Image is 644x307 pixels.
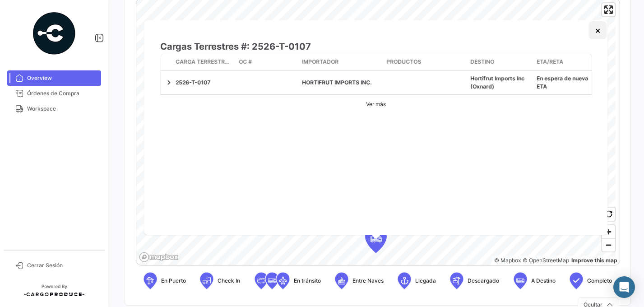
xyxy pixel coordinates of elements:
[160,40,419,53] h3: Cargas Terrestres #: 2526-T-0107
[161,277,186,285] span: En Puerto
[468,277,499,285] span: Descargado
[32,11,77,56] img: powered-by.png
[602,225,615,238] button: Zoom in
[531,277,556,285] span: A Destino
[361,95,390,113] a: Ver más
[302,58,338,66] span: Importador
[7,86,101,101] a: Órdenes de Compra
[386,58,421,66] span: Productos
[589,21,607,39] button: Close popup
[587,277,612,285] span: Completo
[467,54,533,70] datatable-header-cell: Destino
[537,75,588,90] span: En espera de nueva ETA
[494,257,521,264] a: Mapbox
[352,277,384,285] span: Entre Naves
[172,54,235,70] datatable-header-cell: Carga Terrestre #
[602,238,615,251] button: Zoom out
[27,89,97,98] span: Órdenes de Compra
[365,226,387,253] div: Map marker
[533,54,592,70] datatable-header-cell: ETA/RETA
[27,261,97,270] span: Cerrar Sesión
[613,276,635,298] div: Abrir Intercom Messenger
[523,257,569,264] a: OpenStreetMap
[383,54,467,70] datatable-header-cell: Productos
[7,70,101,86] a: Overview
[27,105,97,113] span: Workspace
[235,54,298,70] datatable-header-cell: OC #
[298,54,383,70] datatable-header-cell: Importador
[27,74,97,82] span: Overview
[176,58,232,66] span: Carga Terrestre #
[218,277,240,285] span: Check In
[302,79,371,86] span: HORTIFRUT IMPORTS INC.
[471,75,525,90] span: Hortifrut Imports Inc (Oxnard)
[530,40,592,54] div: En [PERSON_NAME]
[602,239,615,251] span: Zoom out
[537,58,563,66] span: ETA/RETA
[294,277,321,285] span: En tránsito
[176,79,232,87] div: 2526-T-0107
[415,277,436,285] span: Llegada
[471,58,495,66] span: Destino
[7,101,101,116] a: Workspace
[239,58,252,66] span: OC #
[139,252,179,262] a: Mapbox logo
[602,3,615,16] button: Enter fullscreen
[571,257,617,264] a: Map feedback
